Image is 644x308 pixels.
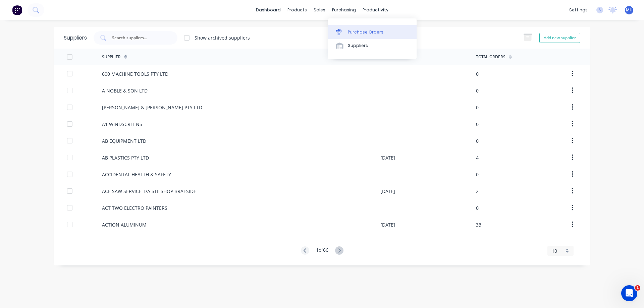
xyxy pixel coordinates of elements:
span: 1 [635,285,640,291]
span: 10 [552,247,557,254]
span: MH [626,7,633,13]
div: 0 [476,204,479,211]
div: productivity [359,5,392,15]
div: products [284,5,310,15]
a: Suppliers [328,39,417,52]
div: 0 [476,137,479,144]
div: ACCIDENTAL HEALTH & SAFETY [102,171,171,178]
iframe: Intercom live chat [621,285,637,301]
div: 2 [476,188,479,195]
img: Factory [12,5,22,15]
div: Purchase Orders [348,29,383,35]
div: settings [566,5,591,15]
div: AB EQUIPMENT LTD [102,137,146,144]
div: Show archived suppliers [195,34,250,41]
div: 0 [476,121,479,128]
div: Supplier [102,54,121,60]
div: sales [310,5,329,15]
div: purchasing [329,5,359,15]
div: 1 of 66 [316,246,328,255]
div: ACE SAW SERVICE T/A STILSHOP BRAESIDE [102,188,196,195]
div: 0 [476,87,479,94]
div: ACT TWO ELECTRO PAINTERS [102,204,167,211]
div: AB PLASTICS PTY LTD [102,154,149,161]
button: Add new supplier [539,33,580,43]
div: 0 [476,104,479,111]
div: [PERSON_NAME] & [PERSON_NAME] PTY LTD [102,104,202,111]
div: 4 [476,154,479,161]
div: [DATE] [380,188,395,195]
div: 33 [476,221,481,228]
div: 600 MACHINE TOOLS PTY LTD [102,70,168,77]
a: Purchase Orders [328,25,417,39]
div: A NOBLE & SON LTD [102,87,148,94]
div: [DATE] [380,221,395,228]
div: Total Orders [476,54,505,60]
div: Suppliers [64,34,87,42]
div: Suppliers [348,43,368,49]
div: A1 WINDSCREENS [102,121,142,128]
a: dashboard [253,5,284,15]
div: [DATE] [380,154,395,161]
div: 0 [476,70,479,77]
div: ACTION ALUMINUM [102,221,147,228]
input: Search suppliers... [111,35,167,41]
div: 0 [476,171,479,178]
